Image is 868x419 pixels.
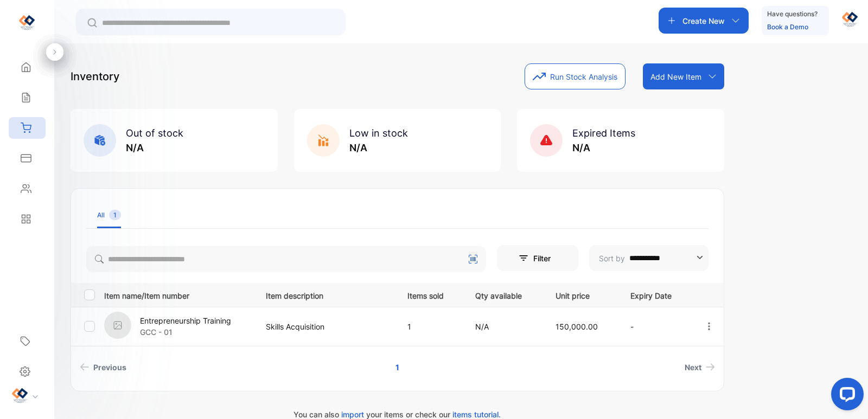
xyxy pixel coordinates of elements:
[140,326,231,338] p: GCC - 01
[822,373,868,419] iframe: LiveChat chat widget
[685,362,701,373] span: Next
[19,14,35,30] img: logo
[126,140,183,155] p: N/A
[556,322,598,331] span: 150,000.00
[126,127,183,139] span: Out of stock
[349,127,408,139] span: Low in stock
[599,253,625,264] p: Sort by
[842,8,858,34] button: avatar
[630,321,682,332] p: -
[266,321,385,332] p: Skills Acquisition
[109,210,121,220] span: 1
[140,315,231,326] p: Entrepreneurship Training
[842,11,858,27] img: avatar
[104,312,131,339] img: item
[104,288,252,301] p: Item name/Item number
[75,357,131,377] a: Previous page
[452,410,501,419] span: items tutorial.
[349,140,408,155] p: N/A
[589,245,709,271] button: Sort by
[93,362,126,373] span: Previous
[572,140,635,155] p: N/A
[12,387,28,403] img: profile
[659,8,749,34] button: Create New
[525,63,626,89] button: Run Stock Analysis
[71,68,119,85] p: Inventory
[556,288,608,301] p: Unit price
[475,288,533,301] p: Qty available
[97,210,121,220] div: All
[382,357,412,377] a: Page 1 is your current page
[407,321,453,332] p: 1
[650,71,701,82] p: Add New Item
[680,357,719,377] a: Next page
[630,288,682,301] p: Expiry Date
[341,410,364,419] span: import
[767,23,808,31] a: Book a Demo
[767,9,818,20] p: Have questions?
[71,357,724,377] ul: Pagination
[407,288,453,301] p: Items sold
[475,321,533,332] p: N/A
[572,127,635,139] span: Expired Items
[682,15,725,27] p: Create New
[266,288,385,301] p: Item description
